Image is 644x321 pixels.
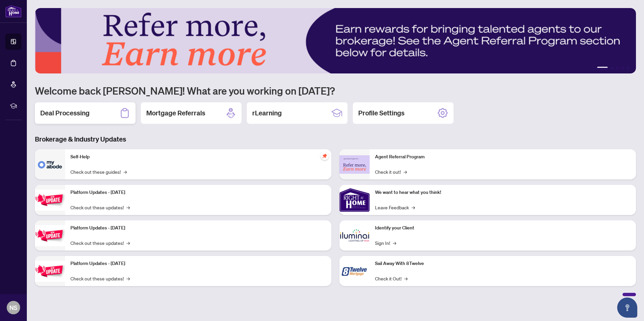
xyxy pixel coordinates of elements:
a: Sign In!→ [375,239,396,247]
span: → [393,239,396,247]
span: → [126,275,130,282]
button: 3 [616,67,619,69]
span: → [404,275,408,282]
span: → [126,239,130,247]
h1: Welcome back [PERSON_NAME]! What are you working on [DATE]? [35,84,636,97]
p: Platform Updates - [DATE] [70,189,326,196]
button: Open asap [617,298,637,318]
button: 5 [627,67,629,69]
button: 4 [621,67,624,69]
span: → [123,168,127,175]
h2: rLearning [252,108,282,118]
p: We want to hear what you think! [375,189,631,196]
img: Platform Updates - July 21, 2025 [35,190,65,211]
a: Check out these updates!→ [70,204,130,211]
img: We want to hear what you think! [339,185,370,215]
img: Sail Away With 8Twelve [339,256,370,286]
a: Check out these guides!→ [70,168,127,175]
p: Sail Away With 8Twelve [375,260,631,267]
button: 2 [610,67,613,69]
img: Agent Referral Program [339,155,370,174]
p: Platform Updates - [DATE] [70,260,326,267]
span: → [404,168,407,175]
p: Self-Help [70,153,326,161]
a: Check out these updates!→ [70,275,130,282]
a: Check it Out!→ [375,275,408,282]
p: Agent Referral Program [375,153,631,161]
h2: Mortgage Referrals [146,108,205,118]
span: → [412,204,415,211]
h3: Brokerage & Industry Updates [35,135,636,144]
span: NS [9,303,17,312]
p: Identify your Client [375,224,631,232]
p: Platform Updates - [DATE] [70,224,326,232]
button: 1 [597,67,608,69]
a: Check out these updates!→ [70,239,130,247]
a: Check it out!→ [375,168,407,175]
img: Identify your Client [339,220,370,251]
img: Self-Help [35,149,65,179]
h2: Profile Settings [358,108,405,118]
img: Slide 0 [35,8,636,73]
img: Platform Updates - June 23, 2025 [35,261,65,282]
img: logo [5,5,21,17]
span: pushpin [321,152,329,160]
img: Platform Updates - July 8, 2025 [35,225,65,246]
h2: Deal Processing [40,108,90,118]
a: Leave Feedback→ [375,204,415,211]
span: → [126,204,130,211]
